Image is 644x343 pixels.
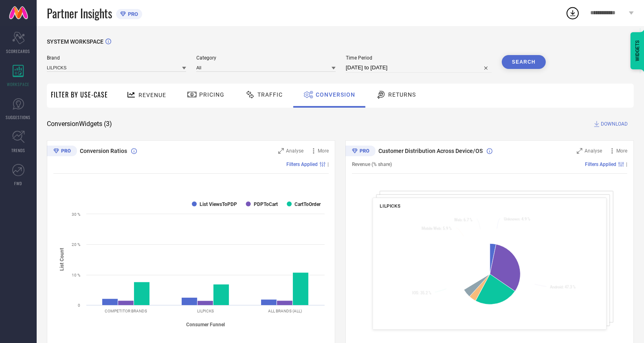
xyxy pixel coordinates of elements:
[380,203,400,209] span: LILPICKS
[412,291,431,295] text: : 35.2 %
[318,148,329,154] span: More
[550,285,563,289] tspan: Android
[378,148,483,154] span: Customer Distribution Across Device/OS
[286,148,303,154] span: Analyse
[126,11,138,17] span: PRO
[601,120,628,128] span: DOWNLOAD
[585,148,602,154] span: Analyse
[502,55,546,69] button: Search
[59,248,65,271] tspan: List Count
[295,201,321,207] text: CartToOrder
[352,162,392,167] span: Revenue (% share)
[51,90,108,100] span: Filter By Use-Case
[346,63,492,73] input: Select time period
[72,242,80,247] text: 20 %
[47,5,112,22] span: Partner Insights
[585,162,616,167] span: Filters Applied
[105,309,147,313] text: COMPETITOR BRANDS
[565,6,580,20] div: Open download list
[7,48,31,54] span: SCORECARDS
[197,309,214,313] text: LILPICKS
[6,114,31,120] span: SUGGESTIONS
[47,55,186,61] span: Brand
[422,226,441,231] tspan: Mobile Web
[346,55,492,61] span: Time Period
[454,217,473,222] text: : 6.7 %
[504,217,519,221] tspan: Unknown
[626,162,627,167] span: |
[412,291,418,295] tspan: IOS
[345,146,376,158] div: Premium
[454,217,462,222] tspan: Web
[327,162,329,167] span: |
[15,180,22,186] span: FWD
[80,148,127,154] span: Conversion Ratios
[577,148,582,154] svg: Zoom
[72,212,80,217] text: 30 %
[47,146,77,158] div: Premium
[196,55,336,61] span: Category
[422,226,452,231] text: : 5.9 %
[186,321,225,327] tspan: Consumer Funnel
[278,148,284,154] svg: Zoom
[504,217,530,221] text: : 4.9 %
[72,273,80,277] text: 10 %
[78,303,80,308] text: 0
[47,38,103,45] span: SYSTEM WORKSPACE
[11,147,25,153] span: TRENDS
[47,120,112,128] span: Conversion Widgets ( 3 )
[199,91,224,98] span: Pricing
[616,148,627,154] span: More
[286,162,318,167] span: Filters Applied
[254,201,278,207] text: PDPToCart
[316,91,355,98] span: Conversion
[550,285,576,289] text: : 47.3 %
[268,309,302,313] text: ALL BRANDS (ALL)
[7,81,30,87] span: WORKSPACE
[388,91,416,98] span: Returns
[257,91,283,98] span: Traffic
[138,92,166,98] span: Revenue
[200,201,237,207] text: List ViewsToPDP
